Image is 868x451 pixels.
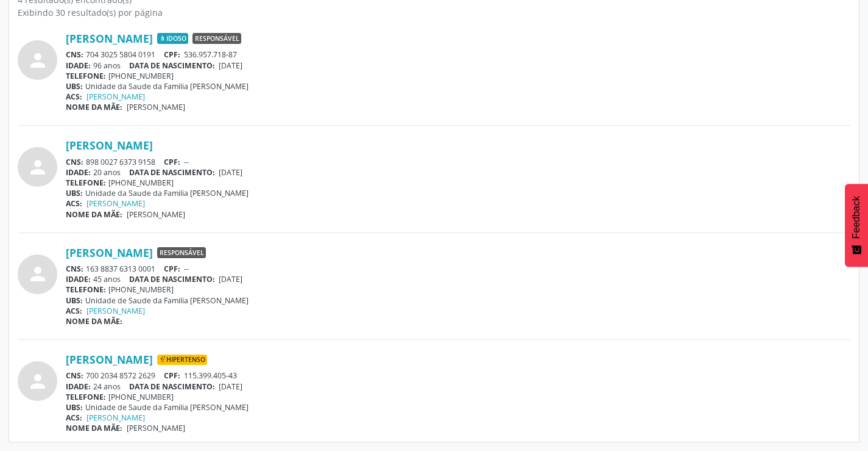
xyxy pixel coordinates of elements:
[66,264,850,274] div: 163 8837 6313 0001
[164,49,180,60] span: CPF:
[66,370,850,381] div: 700 2034 8572 2629
[66,49,83,60] span: CNS:
[66,392,106,402] span: TELEFONE:
[219,60,242,71] span: [DATE]
[164,157,180,167] span: CPF:
[66,157,850,167] div: 898 0027 6373 9158
[66,316,122,327] span: NOME DA MÃE:
[27,370,49,392] i: person
[66,295,850,306] div: Unidade de Saude da Familia [PERSON_NAME]
[66,139,153,152] a: [PERSON_NAME]
[66,71,850,81] div: [PHONE_NUMBER]
[66,306,82,316] span: ACS:
[27,49,49,71] i: person
[66,381,91,392] span: IDADE:
[66,60,850,71] div: 96 anos
[66,402,83,413] span: UBS:
[66,178,106,188] span: TELEFONE:
[66,381,850,392] div: 24 anos
[66,423,122,433] span: NOME DA MÃE:
[66,81,850,92] div: Unidade da Saude da Familia [PERSON_NAME]
[66,157,83,167] span: CNS:
[66,370,83,381] span: CNS:
[66,295,83,306] span: UBS:
[127,423,185,433] span: [PERSON_NAME]
[157,247,206,258] span: Responsável
[184,49,237,60] span: 536.957.718-87
[219,381,242,392] span: [DATE]
[129,167,215,178] span: DATA DE NASCIMENTO:
[66,188,850,198] div: Unidade da Saude da Familia [PERSON_NAME]
[66,81,83,92] span: UBS:
[66,198,82,209] span: ACS:
[86,198,145,209] a: [PERSON_NAME]
[129,274,215,284] span: DATA DE NASCIMENTO:
[66,413,82,423] span: ACS:
[66,188,83,198] span: UBS:
[127,102,185,112] span: [PERSON_NAME]
[66,167,850,178] div: 20 anos
[66,284,106,295] span: TELEFONE:
[66,60,91,71] span: IDADE:
[127,209,185,220] span: [PERSON_NAME]
[164,264,180,274] span: CPF:
[66,167,91,178] span: IDADE:
[157,355,207,366] span: Hipertenso
[66,402,850,413] div: Unidade de Saude da Familia [PERSON_NAME]
[66,274,850,284] div: 45 anos
[184,157,189,167] span: --
[27,263,49,285] i: person
[184,264,189,274] span: --
[192,33,241,44] span: Responsável
[66,49,850,60] div: 704 3025 5804 0191
[66,274,91,284] span: IDADE:
[66,92,82,102] span: ACS:
[66,32,153,45] a: [PERSON_NAME]
[66,246,153,259] a: [PERSON_NAME]
[66,102,122,112] span: NOME DA MÃE:
[27,156,49,178] i: person
[851,196,862,239] span: Feedback
[66,264,83,274] span: CNS:
[129,381,215,392] span: DATA DE NASCIMENTO:
[219,274,242,284] span: [DATE]
[66,392,850,402] div: [PHONE_NUMBER]
[129,60,215,71] span: DATA DE NASCIMENTO:
[66,209,122,220] span: NOME DA MÃE:
[164,370,180,381] span: CPF:
[66,71,106,81] span: TELEFONE:
[18,6,850,19] div: Exibindo 30 resultado(s) por página
[66,178,850,188] div: [PHONE_NUMBER]
[66,284,850,295] div: [PHONE_NUMBER]
[184,370,237,381] span: 115.399.405-43
[86,92,145,102] a: [PERSON_NAME]
[219,167,242,178] span: [DATE]
[86,306,145,316] a: [PERSON_NAME]
[157,33,188,44] span: Idoso
[86,413,145,423] a: [PERSON_NAME]
[845,184,868,267] button: Feedback - Mostrar pesquisa
[66,353,153,366] a: [PERSON_NAME]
